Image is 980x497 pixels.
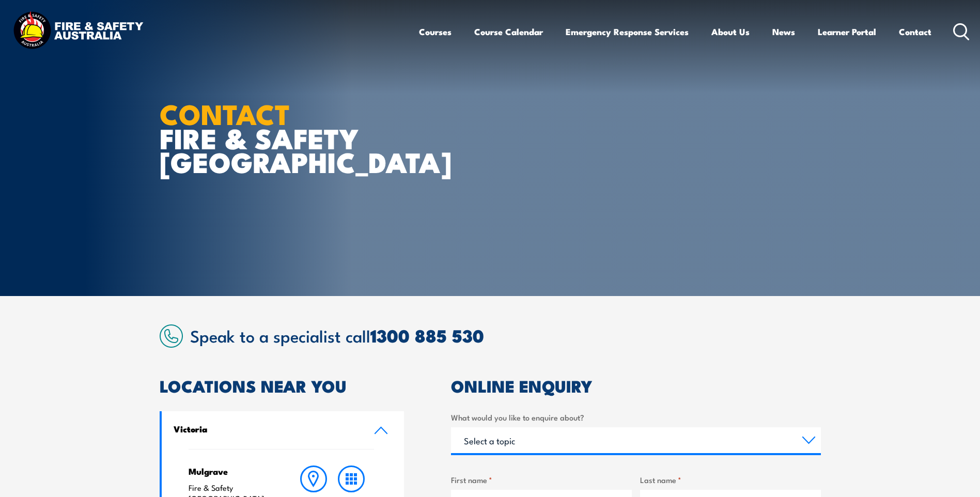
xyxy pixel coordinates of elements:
a: Learner Portal [818,18,876,45]
h2: ONLINE ENQUIRY [451,378,821,393]
strong: CONTACT [160,91,290,134]
a: About Us [711,18,750,45]
a: 1300 885 530 [370,321,484,349]
h4: Mulgrave [189,465,275,477]
a: Victoria [162,411,405,449]
a: News [772,18,795,45]
label: Last name [640,474,821,486]
label: First name [451,474,632,486]
h2: Speak to a specialist call [190,326,821,345]
h4: Victoria [174,423,359,434]
a: Emergency Response Services [566,18,689,45]
h2: LOCATIONS NEAR YOU [160,378,405,393]
a: Course Calendar [474,18,543,45]
a: Courses [419,18,452,45]
label: What would you like to enquire about? [451,411,821,423]
a: Contact [899,18,931,45]
h1: FIRE & SAFETY [GEOGRAPHIC_DATA] [160,101,415,174]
